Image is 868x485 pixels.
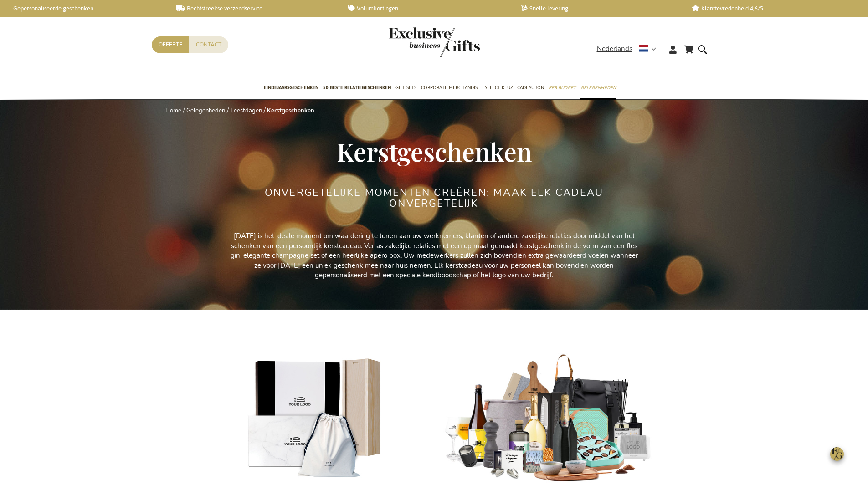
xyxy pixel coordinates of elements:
a: Feestdagen [231,107,262,115]
span: Gift Sets [395,83,416,92]
span: Per Budget [549,83,576,92]
span: Kerstgeschenken [337,134,532,168]
span: Select Keuze Cadeaubon [485,83,544,92]
a: Snelle levering [520,5,677,12]
a: Klanttevredenheid 4,6/5 [692,5,849,12]
a: Volumkortingen [348,5,505,12]
p: [DATE] is het ideale moment om waardering te tonen aan uw werknemers, klanten of andere zakelijke... [229,231,639,280]
span: Nederlands [597,44,632,54]
img: Exclusive Business gifts logo [389,27,480,57]
a: Gepersonaliseerde geschenken [5,5,162,12]
a: Gelegenheden [186,107,225,115]
div: Nederlands [597,44,662,54]
span: Gelegenheden [580,83,616,92]
a: Offerte [152,36,189,53]
a: store logo [389,27,434,57]
img: Personalised_gifts [216,353,425,484]
span: Eindejaarsgeschenken [264,83,318,92]
img: cadeau_personeel_medewerkers-kerst_1 [443,353,653,484]
span: Corporate Merchandise [421,83,480,92]
a: Rechtstreekse verzendservice [176,5,334,12]
h2: ONVERGETELIJKE MOMENTEN CREËREN: MAAK ELK CADEAU ONVERGETELIJK [263,187,605,209]
strong: Kerstgeschenken [267,107,314,115]
span: 50 beste relatiegeschenken [323,83,391,92]
a: Home [165,107,181,115]
a: Contact [189,36,228,53]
